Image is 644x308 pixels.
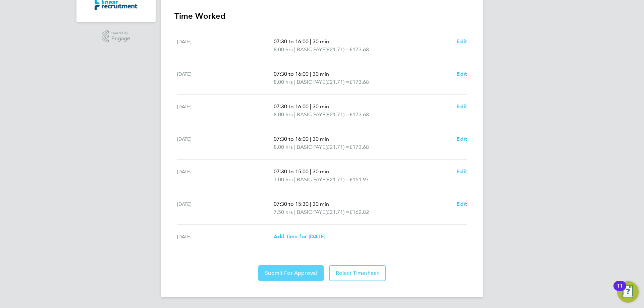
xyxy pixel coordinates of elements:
span: 30 min [313,38,329,45]
span: (£21.71) = [325,176,350,183]
span: Submit For Approval [265,270,317,276]
span: (£21.71) = [325,144,350,150]
span: 07:30 to 15:30 [274,201,309,207]
span: Reject Timesheet [336,270,379,276]
span: 30 min [313,136,329,142]
span: | [310,168,311,175]
h3: Time Worked [174,11,470,21]
span: 30 min [313,168,329,175]
div: [DATE] [177,103,274,119]
span: 07:30 to 16:00 [274,38,309,45]
span: BASIC PAYE [297,46,325,54]
span: 07:30 to 16:00 [274,71,309,77]
span: 30 min [313,71,329,77]
span: 8.00 hrs [274,79,293,85]
span: Add time for [DATE] [274,233,325,240]
span: | [294,111,296,118]
span: 8.00 hrs [274,144,293,150]
a: Edit [457,70,467,78]
div: 11 [617,286,623,295]
span: 07:30 to 16:00 [274,103,309,110]
a: Powered byEngage [102,30,130,43]
span: £173.68 [350,79,369,85]
div: [DATE] [177,38,274,54]
span: Edit [457,71,467,77]
span: £173.68 [350,144,369,150]
span: Edit [457,136,467,142]
span: 07:30 to 16:00 [274,136,309,142]
span: | [310,136,311,142]
a: Edit [457,168,467,176]
span: £173.68 [350,46,369,53]
button: Open Resource Center, 11 new notifications [617,281,639,303]
span: BASIC PAYE [297,78,325,86]
span: Engage [111,36,130,42]
span: 8.00 hrs [274,111,293,118]
span: | [310,201,311,207]
span: Edit [457,103,467,110]
span: | [294,46,296,53]
span: £173.68 [350,111,369,118]
a: Edit [457,200,467,208]
span: BASIC PAYE [297,176,325,184]
span: £151.97 [350,176,369,183]
span: 7.50 hrs [274,209,293,215]
div: [DATE] [177,70,274,86]
button: Reject Timesheet [329,265,386,281]
span: | [294,209,296,215]
span: | [294,79,296,85]
span: | [294,144,296,150]
span: | [294,176,296,183]
span: BASIC PAYE [297,208,325,216]
span: 30 min [313,201,329,207]
span: Edit [457,168,467,175]
span: | [310,103,311,110]
a: Edit [457,38,467,46]
a: Edit [457,135,467,143]
button: Submit For Approval [258,265,324,281]
span: BASIC PAYE [297,111,325,119]
div: [DATE] [177,200,274,216]
span: 07:30 to 15:00 [274,168,309,175]
span: | [310,38,311,45]
span: (£21.71) = [325,111,350,118]
a: Add time for [DATE] [274,233,325,241]
span: (£21.71) = [325,79,350,85]
div: [DATE] [177,135,274,151]
span: £162.82 [350,209,369,215]
span: 7.00 hrs [274,176,293,183]
span: Edit [457,38,467,45]
span: | [310,71,311,77]
div: [DATE] [177,233,274,241]
a: Edit [457,103,467,111]
span: (£21.71) = [325,209,350,215]
span: Edit [457,201,467,207]
span: (£21.71) = [325,46,350,53]
span: Powered by [111,30,130,36]
div: [DATE] [177,168,274,184]
span: BASIC PAYE [297,143,325,151]
span: 8.00 hrs [274,46,293,53]
span: 30 min [313,103,329,110]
